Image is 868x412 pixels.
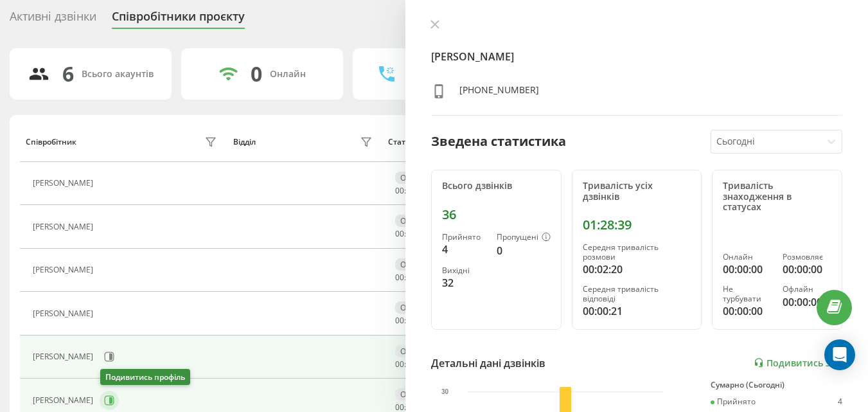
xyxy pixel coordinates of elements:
[388,138,413,147] div: Статус
[270,69,306,80] div: Онлайн
[33,309,96,318] div: [PERSON_NAME]
[442,242,486,257] div: 4
[395,388,436,400] div: Офлайн
[497,233,551,243] div: Пропущені
[431,49,842,64] h4: [PERSON_NAME]
[754,357,842,368] a: Подивитись звіт
[395,403,426,412] div: : :
[442,207,551,222] div: 36
[583,181,691,202] div: Тривалість усіх дзвінків
[395,359,404,370] span: 00
[838,397,842,406] div: 4
[395,258,436,271] div: Офлайн
[783,253,831,262] div: Розмовляє
[395,215,436,227] div: Офлайн
[251,62,262,86] div: 0
[583,285,691,303] div: Середня тривалість відповіді
[395,316,426,325] div: : :
[10,10,96,30] div: Активні дзвінки
[395,345,436,357] div: Офлайн
[33,179,96,188] div: [PERSON_NAME]
[395,273,426,282] div: : :
[459,84,539,102] div: [PHONE_NUMBER]
[33,222,96,231] div: [PERSON_NAME]
[783,262,831,277] div: 00:00:00
[442,266,486,275] div: Вихідні
[395,228,404,239] span: 00
[442,233,486,242] div: Прийнято
[395,360,426,369] div: : :
[395,229,426,238] div: : :
[783,294,831,310] div: 00:00:00
[723,262,772,277] div: 00:00:00
[395,185,404,196] span: 00
[112,10,245,30] div: Співробітники проєкту
[395,186,426,195] div: : :
[723,285,772,303] div: Не турбувати
[824,339,855,370] div: Open Intercom Messenger
[82,69,154,80] div: Всього акаунтів
[395,315,404,326] span: 00
[583,217,691,233] div: 01:28:39
[497,243,551,258] div: 0
[583,303,691,319] div: 00:00:21
[711,397,756,406] div: Прийнято
[783,285,831,294] div: Офлайн
[100,369,190,385] div: Подивитись профіль
[395,172,436,184] div: Офлайн
[33,265,96,274] div: [PERSON_NAME]
[431,355,545,371] div: Детальні дані дзвінків
[583,243,691,262] div: Середня тривалість розмови
[442,275,486,291] div: 32
[431,132,566,151] div: Зведена статистика
[723,181,831,213] div: Тривалість знаходження в статусах
[395,301,436,314] div: Офлайн
[62,62,74,86] div: 6
[33,352,96,361] div: [PERSON_NAME]
[33,396,96,405] div: [PERSON_NAME]
[723,253,772,262] div: Онлайн
[442,181,551,192] div: Всього дзвінків
[26,138,76,147] div: Співробітник
[395,272,404,283] span: 00
[711,381,842,390] div: Сумарно (Сьогодні)
[723,303,772,319] div: 00:00:00
[583,262,691,277] div: 00:02:20
[233,138,256,147] div: Відділ
[441,388,449,395] text: 30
